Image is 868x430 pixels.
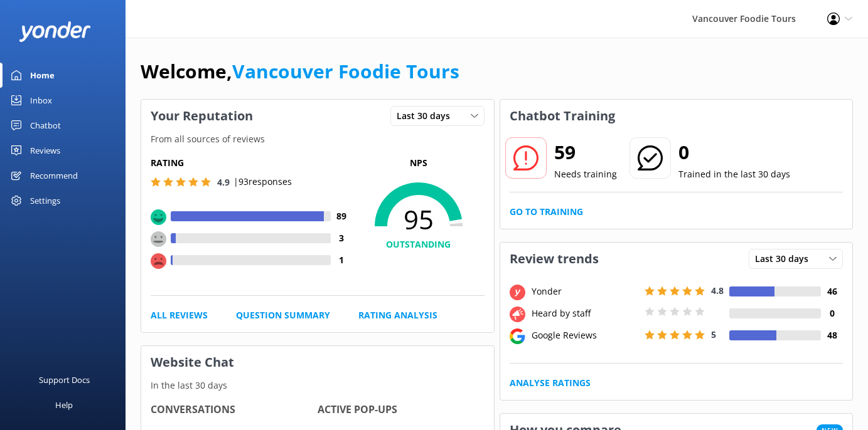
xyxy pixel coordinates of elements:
a: Question Summary [236,308,330,322]
h4: 46 [821,285,843,298]
span: 95 [353,204,485,235]
h3: Chatbot Training [500,100,624,132]
p: From all sources of reviews [141,132,494,146]
p: Needs training [554,167,617,181]
div: Support Docs [39,367,90,392]
p: | 93 responses [233,175,292,189]
h3: Website Chat [141,346,494,379]
h4: OUTSTANDING [353,238,485,251]
h5: Rating [151,156,353,170]
p: In the last 30 days [141,379,494,392]
div: Inbox [30,88,52,113]
a: All Reviews [151,308,208,322]
a: Go to Training [510,205,583,219]
h3: Review trends [500,243,608,275]
h4: 1 [331,253,353,267]
div: Recommend [30,163,78,188]
h1: Welcome, [141,56,459,87]
span: 4.9 [217,176,230,188]
p: NPS [353,156,485,170]
h4: 48 [821,328,843,342]
a: Rating Analysis [358,308,437,322]
h4: 0 [821,307,843,320]
div: Settings [30,188,60,213]
h3: Your Reputation [141,100,262,132]
div: Heard by staff [528,307,641,320]
span: Last 30 days [755,252,816,266]
h4: Conversations [151,402,318,418]
span: 4.8 [711,285,724,296]
div: Reviews [30,138,60,163]
a: Analyse Ratings [510,376,591,390]
h4: 89 [331,209,353,223]
div: Chatbot [30,113,61,138]
span: 5 [711,328,716,340]
h4: Active Pop-ups [318,402,485,418]
h4: 3 [331,231,353,245]
h2: 59 [554,137,617,167]
h2: 0 [678,137,790,167]
span: Last 30 days [397,109,458,123]
img: yonder-white-logo.png [19,21,91,42]
div: Help [55,392,73,417]
div: Google Reviews [528,328,641,342]
a: Vancouver Foodie Tours [232,58,459,84]
div: Home [30,63,55,88]
div: Yonder [528,285,641,298]
p: Trained in the last 30 days [678,167,790,181]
